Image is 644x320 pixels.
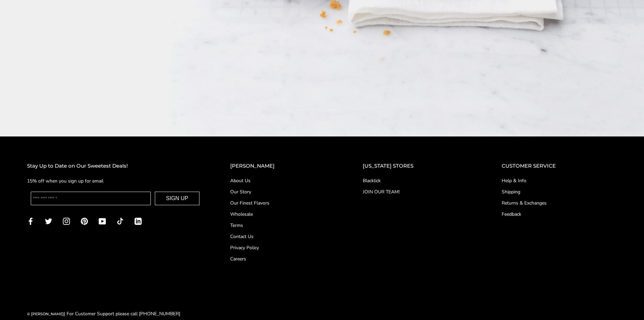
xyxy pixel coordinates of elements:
[363,162,475,170] h2: [US_STATE] STORES
[230,222,336,229] a: Terms
[27,312,64,316] a: © [PERSON_NAME]
[230,244,336,251] a: Privacy Policy
[363,177,475,184] a: Blacklick
[27,177,203,185] p: 15% off when you sign up for email
[99,217,106,225] a: YouTube
[155,192,199,205] button: SIGN UP
[502,177,617,184] a: Help & Info
[363,188,475,195] a: JOIN OUR TEAM!
[27,217,34,225] a: Facebook
[135,217,142,225] a: LinkedIn
[31,192,151,205] input: Enter your email
[5,294,70,315] iframe: Sign Up via Text for Offers
[117,217,124,225] a: TikTok
[230,162,336,170] h2: [PERSON_NAME]
[230,255,336,262] a: Careers
[81,217,88,225] a: Pinterest
[502,162,617,170] h2: CUSTOMER SERVICE
[230,211,336,218] a: Wholesale
[230,199,336,207] a: Our Finest Flavors
[502,199,617,207] a: Returns & Exchanges
[502,211,617,218] a: Feedback
[502,188,617,195] a: Shipping
[63,217,70,225] a: Instagram
[27,310,180,318] div: | For Customer Support please call [PHONE_NUMBER]
[27,162,203,170] h2: Stay Up to Date on Our Sweetest Deals!
[45,217,52,225] a: Twitter
[230,233,336,240] a: Contact Us
[230,177,336,184] a: About Us
[230,188,336,195] a: Our Story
